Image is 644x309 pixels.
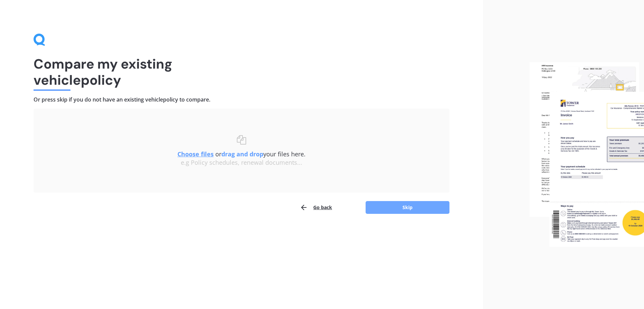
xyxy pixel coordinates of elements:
h4: Or press skip if you do not have an existing vehicle policy to compare. [34,96,449,103]
b: drag and drop [221,150,263,158]
div: e.g Policy schedules, renewal documents... [47,159,436,166]
button: Go back [300,201,332,214]
span: or your files here. [177,150,306,158]
button: Skip [366,201,449,214]
u: Choose files [177,150,214,158]
h1: Compare my existing vehicle policy [34,56,449,88]
img: files.webp [530,62,644,247]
